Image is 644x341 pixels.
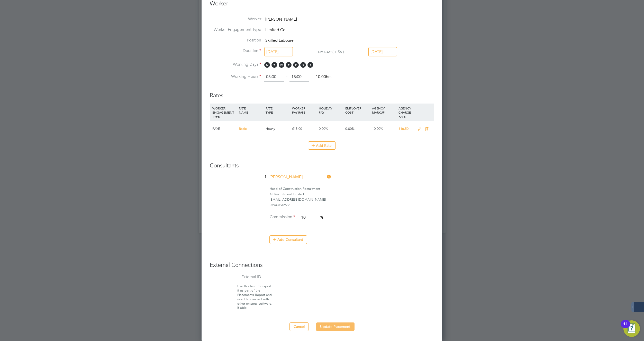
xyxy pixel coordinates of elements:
[291,121,317,136] div: £15.00
[210,87,434,99] h3: Rates
[238,104,264,117] div: RATE NAME
[270,186,434,192] div: Head of Construction Recruitment
[291,104,317,117] div: WORKER PAY RATE
[264,47,293,57] input: Select one
[210,48,261,54] label: Duration
[285,74,288,79] span: ‐
[265,17,297,22] span: [PERSON_NAME]
[210,162,434,169] h3: Consultants
[308,141,336,150] button: Add Rate
[316,322,355,331] button: Update Placement
[239,126,247,131] span: Basic
[210,16,261,22] label: Worker
[270,197,434,202] div: [EMAIL_ADDRESS][DOMAIN_NAME]
[289,72,309,82] input: 17:00
[318,50,332,54] span: 139 DAYS
[320,215,323,220] span: %
[313,74,331,79] span: 10.00hrs
[210,38,261,43] label: Position
[623,320,640,337] button: Open Resource Center, 11 new notifications
[210,62,261,67] label: Working Days
[211,121,238,136] div: PAYE
[264,104,291,117] div: RATE TYPE
[307,62,313,68] span: S
[265,38,295,43] span: Skilled Labourer
[269,235,307,244] button: Add Consultant
[345,126,355,131] span: 0.00%
[210,173,434,186] li: 1.
[293,62,299,68] span: F
[264,72,284,82] input: 08:00
[270,192,434,197] div: 18 Recruitment Limited
[300,62,306,68] span: S
[623,324,628,331] div: 11
[344,104,370,117] div: EMPLOYER COST
[279,62,284,68] span: W
[368,47,397,57] input: Select one
[289,322,309,331] button: Cancel
[210,74,261,79] label: Working Hours
[264,121,291,136] div: Hourly
[237,284,272,310] span: Use this field to export it as part of the Placements Report and use it to connect with other ext...
[269,214,295,220] label: Commission
[271,62,277,68] span: T
[371,104,397,117] div: AGENCY MARKUP
[286,62,292,68] span: T
[318,104,344,117] div: HOLIDAY PAY
[265,27,285,32] span: Limited Co
[210,274,261,280] label: External ID
[268,173,331,181] input: Search for...
[264,62,270,68] span: M
[319,126,328,131] span: 0.00%
[211,104,238,121] div: WORKER ENGAGEMENT TYPE
[398,126,409,131] span: £16.50
[270,202,434,208] div: 07943190979
[372,126,383,131] span: 10.00%
[397,104,415,121] div: AGENCY CHARGE RATE
[210,261,434,269] h3: External Connections
[332,49,344,54] span: ( + 56 )
[210,27,261,32] label: Worker Engagement Type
